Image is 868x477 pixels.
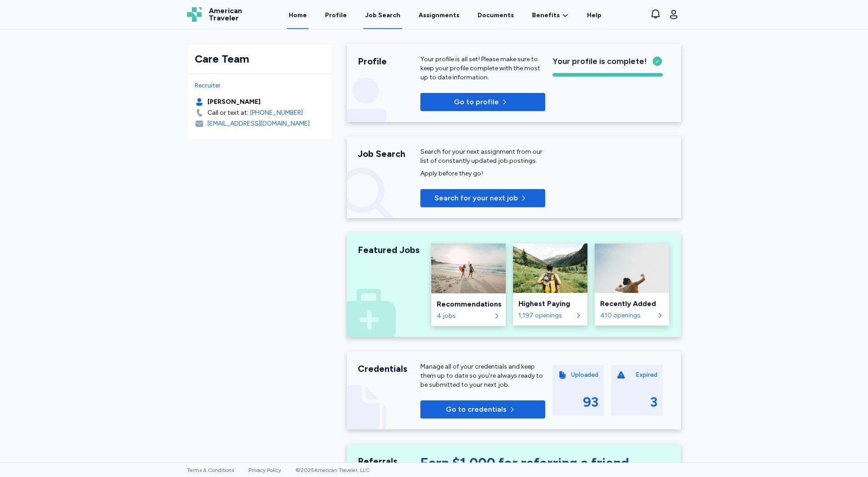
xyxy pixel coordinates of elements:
a: Benefits [532,11,569,20]
img: Highest Paying [513,243,587,293]
div: 1,197 openings [518,311,573,320]
div: 4 jobs [437,312,491,321]
span: Go to profile [454,97,499,107]
div: Expired [636,370,657,380]
div: Earn $1,000 for referring a friend [420,455,662,475]
span: Go to credentials [446,404,507,415]
button: Go to profile [420,93,545,111]
div: 3 [650,394,657,410]
button: Go to credentials [420,400,545,419]
a: RecommendationsRecommendations4 jobs [431,243,506,326]
img: Recently Added [595,243,669,293]
div: [EMAIL_ADDRESS][DOMAIN_NAME] [207,119,310,128]
div: Featured Jobs [358,243,420,256]
button: Search for your next job [420,189,545,207]
img: Logo [187,7,202,22]
div: Job Search [365,11,400,20]
div: Uploaded [571,370,598,380]
a: Terms & Conditions [187,467,234,473]
span: © 2025 American Traveler, LLC [296,467,370,473]
img: Recommendations [431,243,506,293]
div: Search for your next assignment from our list of constantly updated job postings. [420,147,545,165]
div: [PERSON_NAME] [207,97,261,107]
span: Benefits [532,11,560,20]
a: Highest PayingHighest Paying1,197 openings [513,243,587,326]
div: Recently Added [600,298,664,309]
div: Highest Paying [518,298,582,309]
div: Credentials [358,362,420,375]
span: Search for your next job [434,193,518,204]
div: Job Search [358,147,420,160]
div: Care Team [195,52,325,66]
div: Referrals [358,455,420,467]
span: Your profile is complete! [552,55,647,68]
a: Home [287,1,309,29]
a: [PHONE_NUMBER] [250,108,303,117]
div: Recommendations [437,299,500,310]
span: American Traveler [209,7,242,22]
a: Recently AddedRecently Added410 openings [595,243,669,326]
div: Manage all of your credentials and keep them up to date so you’re always ready to be submitted to... [420,362,545,389]
a: Privacy Policy [248,467,281,473]
a: Job Search [363,1,402,29]
div: Recruiter [195,81,325,90]
div: Profile [358,55,420,68]
div: Your profile is all set! Please make sure to keep your profile complete with the most up to date ... [420,55,545,82]
div: Apply before they go! [420,169,545,178]
div: 93 [583,394,598,410]
div: Call or text at: [207,108,248,117]
div: 410 openings [600,311,655,320]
